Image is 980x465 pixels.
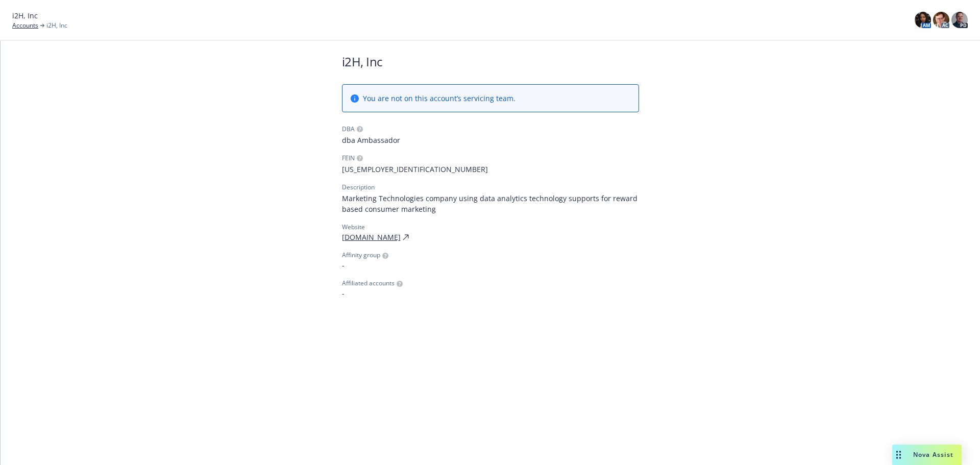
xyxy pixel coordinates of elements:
h1: i2H, Inc [342,53,639,70]
img: photo [915,12,931,28]
div: DBA [342,125,355,134]
span: Affiliated accounts [342,279,395,288]
img: photo [933,12,949,28]
span: - [342,260,639,271]
span: [US_EMPLOYER_IDENTIFICATION_NUMBER] [342,164,639,175]
a: Accounts [12,21,38,30]
span: Nova Assist [913,450,953,459]
span: Affinity group [342,251,380,260]
span: You are not on this account’s servicing team. [363,93,516,104]
span: i2H, Inc [12,10,38,21]
span: Marketing Technologies company using data analytics technology supports for reward based consumer... [342,193,639,214]
div: Drag to move [892,445,905,465]
span: dba Ambassador [342,135,639,145]
a: [DOMAIN_NAME] [342,232,401,242]
div: Description [342,183,375,192]
div: Website [342,223,639,232]
span: - [342,288,639,299]
span: i2H, Inc [46,21,67,30]
button: Nova Assist [892,445,962,465]
div: FEIN [342,154,355,163]
img: photo [951,12,968,28]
